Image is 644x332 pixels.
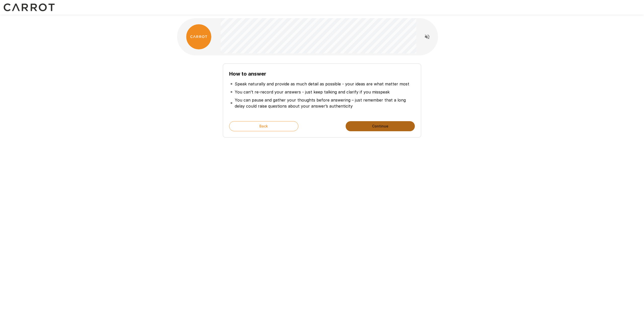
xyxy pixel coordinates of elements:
[235,97,414,109] p: You can pause and gather your thoughts before answering – just remember that a long delay could r...
[235,81,409,87] p: Speak naturally and provide as much detail as possible - your ideas are what matter most
[422,32,432,42] button: Read questions aloud
[235,89,390,95] p: You can’t re-record your answers - just keep talking and clarify if you misspeak
[186,24,211,49] img: carrot_logo.png
[229,71,266,77] b: How to answer
[346,121,415,131] button: Continue
[229,121,298,131] button: Back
